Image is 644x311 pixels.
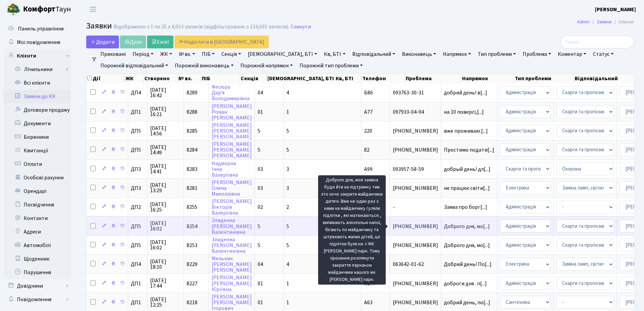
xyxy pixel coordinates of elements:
a: Порожній виконавець [172,60,236,71]
th: Дії [87,74,125,83]
span: 5 [258,223,260,230]
span: Заявки [86,20,112,32]
a: Квитанції [3,144,71,157]
th: [DEMOGRAPHIC_DATA], БТІ [267,74,335,83]
span: - [393,204,438,210]
a: Адреси [3,225,71,239]
a: Коментар [555,48,589,60]
b: Комфорт [23,4,55,15]
b: [PERSON_NAME] [595,6,636,13]
span: Б86 [364,89,373,96]
span: 01 [258,108,263,116]
span: 3 [286,184,289,192]
th: Напрямок [461,74,514,83]
a: Особові рахунки [3,171,71,184]
a: Кв, БТІ [321,48,348,60]
a: [PERSON_NAME][PERSON_NAME]Юріївна [212,274,252,293]
span: 8253 [187,242,197,249]
span: 1 [286,108,289,116]
span: ДП4 [131,90,144,95]
a: Щоденник [3,252,71,266]
th: ЖК [125,74,144,83]
span: 03 [258,165,263,173]
span: 2 [286,203,289,211]
span: добрый день! дл[...] [444,165,491,173]
a: Довідники [3,279,71,293]
a: Порожній тип проблеми [297,60,365,71]
button: Переключити навігацію [85,4,101,15]
nav: breadcrumb [567,15,644,29]
a: Договори продажу [3,103,71,117]
span: Таун [23,4,71,15]
a: Лічильники [8,63,71,76]
a: Заявки до КК [3,90,71,103]
a: Проблема [520,48,554,60]
span: [PHONE_NUMBER] [393,128,438,134]
a: Відповідальний [350,48,398,60]
a: Період [130,48,156,60]
span: 8218 [187,299,197,306]
span: вже проживаю.[...] [444,127,488,135]
th: Тип проблеми [514,74,574,83]
div: Відображено з 1 по 25 з 4,053 записів (відфільтровано з 134,691 записів). [114,24,289,30]
span: [PHONE_NUMBER] [393,300,438,305]
span: Додати [91,38,115,46]
a: Приховані [98,48,128,60]
span: 8284 [187,146,197,154]
a: Автомобілі [3,239,71,252]
a: Злиденна[PERSON_NAME]Валентинівна [212,217,252,236]
th: Проблема [405,74,462,83]
span: 5 [286,146,289,154]
span: 8227 [187,280,197,287]
a: Секція [219,48,244,60]
a: Посвідчення [3,198,71,212]
span: [PHONE_NUMBER] [393,147,438,153]
span: Заява про борг[...] [444,203,487,211]
a: [PERSON_NAME][PERSON_NAME][PERSON_NAME] [212,140,252,159]
span: [DATE] 17:44 [150,278,181,289]
span: [DATE] 12:25 [150,297,181,308]
span: [PHONE_NUMBER] [393,281,438,286]
span: ДП3 [131,166,144,172]
span: 01 [258,299,263,306]
span: Доброго дня, мо[...] [444,223,490,230]
span: Доброго дня, мо[...] [444,242,490,249]
a: Excel [147,36,173,48]
span: 8285 [187,127,197,135]
li: Список [612,18,634,26]
a: Мої повідомлення [3,36,71,49]
a: Додати [86,36,119,48]
span: 220 [364,127,372,135]
a: Тип проблеми [475,48,519,60]
span: [PHONE_NUMBER] [393,243,438,248]
span: 04 [258,261,263,268]
span: [DATE] 14:56 [150,126,181,136]
span: 5 [258,127,260,135]
span: [PHONE_NUMBER] [393,224,438,229]
span: 4 [286,89,289,96]
th: Кв, БТІ [335,74,362,83]
a: Оплати [3,157,71,171]
span: 8289 [187,89,197,96]
span: Добрий день! По[...] [444,261,492,268]
span: [DATE] 16:42 [150,87,181,98]
a: Всі клієнти [3,76,71,90]
a: Порушення [3,266,71,279]
span: 5 [286,127,289,135]
span: 4 [286,261,289,268]
span: добрий день! в[...] [444,89,487,96]
span: А77 [364,108,373,116]
span: 093957-58-59 [393,166,438,172]
th: Створено [144,74,178,83]
input: Пошук... [560,36,634,48]
span: 1 [286,280,289,287]
span: [DATE] 16:25 [150,202,181,213]
span: ДП2 [131,204,144,210]
a: [PERSON_NAME] [595,5,636,14]
a: [DEMOGRAPHIC_DATA], БТІ [245,48,320,60]
span: Панель управління [18,25,64,32]
span: не працює світи[...] [444,184,490,192]
th: № вх. [178,74,201,83]
span: ДП5 [131,128,144,134]
a: Статус [590,48,616,60]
